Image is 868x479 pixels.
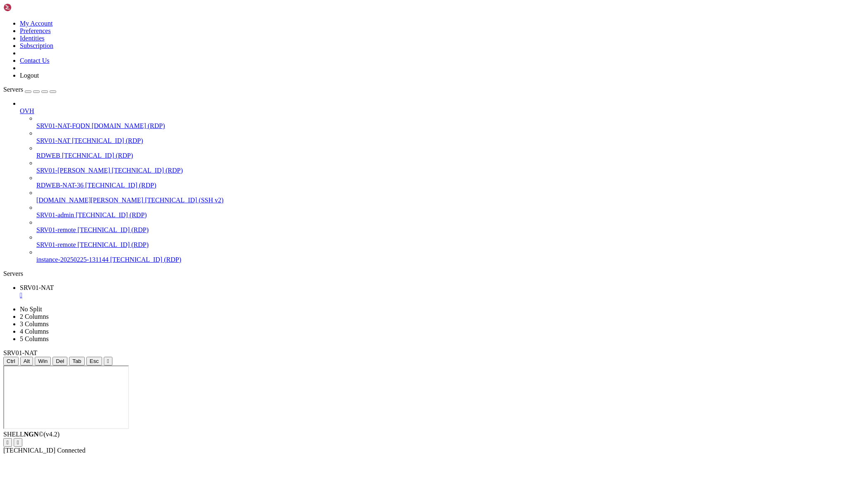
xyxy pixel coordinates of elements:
[69,357,85,365] button: Tab
[24,358,30,364] span: Alt
[20,35,45,42] a: Identities
[20,313,49,320] a: 2 Columns
[36,130,865,145] li: SRV01-NAT [TECHNICAL_ID] (RDP)
[110,256,181,263] span: [TECHNICAL_ID] (RDP)
[36,115,865,130] li: SRV01-NAT-FQDN [DOMAIN_NAME] (RDP)
[36,204,865,219] li: SRV01-admin [TECHNICAL_ID] (RDP)
[36,189,865,204] li: [DOMAIN_NAME][PERSON_NAME] [TECHNICAL_ID] (SSH v2)
[20,107,34,114] span: OVH
[36,226,865,234] a: SRV01-remote [TECHNICAL_ID] (RDP)
[62,152,133,159] span: [TECHNICAL_ID] (RDP)
[36,159,865,174] li: SRV01-[PERSON_NAME] [TECHNICAL_ID] (RDP)
[36,234,865,249] li: SRV01-remote [TECHNICAL_ID] (RDP)
[3,438,12,447] button: 
[36,167,865,174] a: SRV01-[PERSON_NAME] [TECHNICAL_ID] (RDP)
[20,284,865,299] a: SRV01-NAT
[17,439,19,446] div: 
[44,431,60,438] span: 4.2.0
[20,284,54,291] span: SRV01-NAT
[104,357,112,365] button: 
[36,241,865,249] a: SRV01-remote [TECHNICAL_ID] (RDP)
[36,211,865,219] a: SRV01-admin [TECHNICAL_ID] (RDP)
[78,226,149,233] span: [TECHNICAL_ID] (RDP)
[145,197,224,204] span: [TECHNICAL_ID] (SSH v2)
[20,20,53,27] a: My Account
[72,137,143,144] span: [TECHNICAL_ID] (RDP)
[36,211,74,218] span: SRV01-admin
[36,174,865,189] li: RDWEB-NAT-36 [TECHNICAL_ID] (RDP)
[3,357,19,365] button: Ctrl
[36,137,70,144] span: SRV01-NAT
[36,152,60,159] span: RDWEB
[72,358,81,364] span: Tab
[3,3,51,12] img: Shellngn
[92,122,165,129] span: [DOMAIN_NAME] (RDP)
[35,357,51,365] button: Win
[36,152,865,159] a: RDWEB [TECHNICAL_ID] (RDP)
[38,358,48,364] span: Win
[24,431,39,438] b: NGN
[3,86,56,93] a: Servers
[52,357,67,365] button: Del
[36,122,90,129] span: SRV01-NAT-FQDN
[20,292,865,299] a: 
[3,270,865,277] div: Servers
[3,86,23,93] span: Servers
[57,447,85,454] span: Connected
[20,42,53,49] a: Subscription
[20,57,50,64] a: Contact Us
[36,256,865,263] a: instance-20250225-131144 [TECHNICAL_ID] (RDP)
[36,182,865,189] a: RDWEB-NAT-36 [TECHNICAL_ID] (RDP)
[3,349,37,356] span: SRV01-NAT
[3,431,60,438] span: SHELL ©
[36,145,865,159] li: RDWEB [TECHNICAL_ID] (RDP)
[90,358,99,364] span: Esc
[20,357,33,365] button: Alt
[56,358,64,364] span: Del
[20,100,865,263] li: OVH
[20,335,49,342] a: 5 Columns
[36,167,110,174] span: SRV01-[PERSON_NAME]
[36,256,108,263] span: instance-20250225-131144
[20,107,865,115] a: OVH
[7,358,15,364] span: Ctrl
[85,182,156,189] span: [TECHNICAL_ID] (RDP)
[36,249,865,263] li: instance-20250225-131144 [TECHNICAL_ID] (RDP)
[86,357,102,365] button: Esc
[78,241,149,248] span: [TECHNICAL_ID] (RDP)
[107,358,109,364] div: 
[36,226,76,233] span: SRV01-remote
[36,219,865,234] li: SRV01-remote [TECHNICAL_ID] (RDP)
[20,27,51,34] a: Preferences
[76,211,147,218] span: [TECHNICAL_ID] (RDP)
[20,320,49,327] a: 3 Columns
[36,241,76,248] span: SRV01-remote
[36,197,865,204] a: [DOMAIN_NAME][PERSON_NAME] [TECHNICAL_ID] (SSH v2)
[7,439,9,446] div: 
[20,306,42,313] a: No Split
[36,122,865,130] a: SRV01-NAT-FQDN [DOMAIN_NAME] (RDP)
[20,72,39,79] a: Logout
[36,197,143,204] span: [DOMAIN_NAME][PERSON_NAME]
[36,137,865,145] a: SRV01-NAT [TECHNICAL_ID] (RDP)
[3,447,55,454] span: [TECHNICAL_ID]
[112,167,183,174] span: [TECHNICAL_ID] (RDP)
[36,182,83,189] span: RDWEB-NAT-36
[14,438,22,447] button: 
[20,328,49,335] a: 4 Columns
